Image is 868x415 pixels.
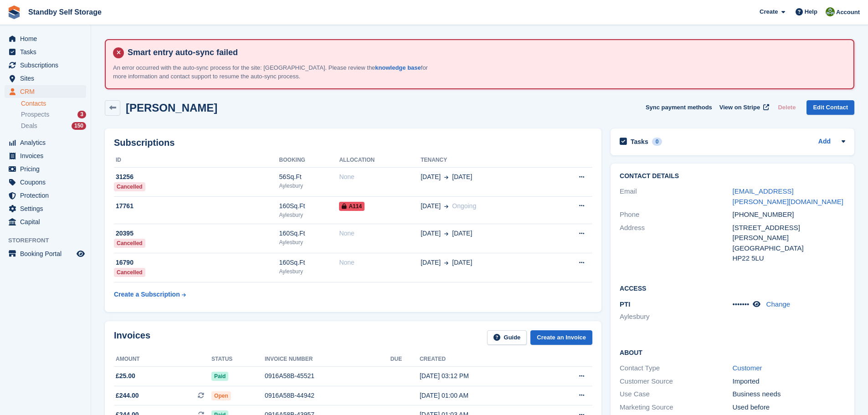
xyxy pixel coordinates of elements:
[774,100,799,115] button: Delete
[20,189,75,202] span: Protection
[339,153,421,168] th: Allocation
[339,258,421,267] div: None
[114,153,279,168] th: ID
[452,229,472,238] span: [DATE]
[733,223,845,233] div: [STREET_ADDRESS]
[114,172,279,182] div: 31256
[114,352,211,367] th: Amount
[211,352,265,367] th: Status
[620,186,732,207] div: Email
[113,63,432,81] p: An error occurred with the auto-sync process for the site: [GEOGRAPHIC_DATA]. Please review the f...
[766,300,791,308] a: Change
[421,172,441,182] span: [DATE]
[806,100,854,115] a: Edit Contact
[620,363,732,374] div: Contact Type
[279,229,339,238] div: 160Sq.Ft
[733,376,845,387] div: Imported
[21,122,37,130] span: Deals
[265,371,390,381] div: 0916A58B-45521
[733,300,750,308] span: •••••••
[5,46,86,58] a: menu
[114,330,150,345] h2: Invoices
[279,172,339,182] div: 56Sq.Ft
[5,149,86,162] a: menu
[421,153,549,168] th: Tenancy
[21,99,86,108] a: Contacts
[114,201,279,211] div: 17761
[114,182,145,191] div: Cancelled
[20,136,75,149] span: Analytics
[5,59,86,72] a: menu
[390,352,420,367] th: Due
[620,348,845,357] h2: About
[20,46,75,58] span: Tasks
[620,389,732,400] div: Use Case
[126,102,217,114] h2: [PERSON_NAME]
[733,364,762,372] a: Customer
[7,5,21,19] img: stora-icon-8386f47178a22dfd0bd8f6a31ec36ba5ce8667c1dd55bd0f319d3a0aa187defe.svg
[719,103,760,112] span: View on Stripe
[114,239,145,248] div: Cancelled
[5,202,86,215] a: menu
[733,233,845,243] div: [PERSON_NAME]
[339,172,421,182] div: None
[620,402,732,413] div: Marketing Source
[733,210,845,220] div: [PHONE_NUMBER]
[836,8,860,17] span: Account
[279,238,339,246] div: Aylesbury
[620,283,845,292] h2: Access
[620,300,630,308] span: PTI
[265,391,390,400] div: 0916A58B-44942
[75,248,86,259] a: Preview store
[21,121,86,131] a: Deals 150
[116,391,139,400] span: £244.00
[421,229,441,238] span: [DATE]
[265,352,390,367] th: Invoice number
[124,47,846,58] h4: Smart entry auto-sync failed
[421,201,441,211] span: [DATE]
[279,258,339,267] div: 160Sq.Ft
[733,253,845,264] div: HP22 5LU
[733,389,845,400] div: Business needs
[72,122,86,130] div: 150
[20,163,75,175] span: Pricing
[20,149,75,162] span: Invoices
[211,372,228,381] span: Paid
[211,391,231,400] span: Open
[77,111,86,118] div: 3
[826,7,835,16] img: Steve Hambridge
[20,59,75,72] span: Subscriptions
[279,153,339,168] th: Booking
[5,32,86,45] a: menu
[20,202,75,215] span: Settings
[452,172,472,182] span: [DATE]
[421,258,441,267] span: [DATE]
[620,376,732,387] div: Customer Source
[114,286,186,303] a: Create a Subscription
[114,229,279,238] div: 20395
[5,136,86,149] a: menu
[420,391,544,400] div: [DATE] 01:00 AM
[487,330,527,345] a: Guide
[20,85,75,98] span: CRM
[279,182,339,190] div: Aylesbury
[5,247,86,260] a: menu
[733,187,843,205] a: [EMAIL_ADDRESS][PERSON_NAME][DOMAIN_NAME]
[21,110,86,119] a: Prospects 3
[20,32,75,45] span: Home
[114,290,180,299] div: Create a Subscription
[530,330,592,345] a: Create an Invoice
[375,64,421,71] a: knowledge base
[620,223,732,264] div: Address
[452,258,472,267] span: [DATE]
[5,85,86,98] a: menu
[805,7,817,16] span: Help
[20,215,75,228] span: Capital
[114,138,592,148] h2: Subscriptions
[646,100,712,115] button: Sync payment methods
[733,243,845,254] div: [GEOGRAPHIC_DATA]
[420,352,544,367] th: Created
[339,229,421,238] div: None
[452,202,476,210] span: Ongoing
[620,210,732,220] div: Phone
